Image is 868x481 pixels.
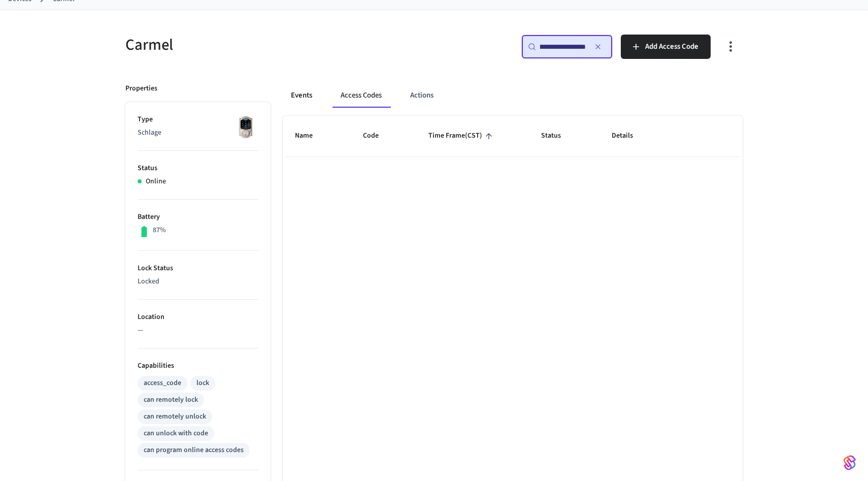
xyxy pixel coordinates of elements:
[125,83,157,94] p: Properties
[153,225,166,236] p: 87%
[138,163,258,174] p: Status
[844,455,856,471] img: SeamLogoGradient.69752ec5.svg
[612,128,646,144] span: Details
[233,114,258,140] img: Schlage Sense Smart Deadbolt with Camelot Trim, Front
[138,114,258,125] p: Type
[283,83,320,108] button: Events
[295,128,326,144] span: Name
[138,276,258,287] p: Locked
[138,263,258,274] p: Lock Status
[138,212,258,222] p: Battery
[144,411,206,422] div: can remotely unlock
[146,176,166,187] p: Online
[144,378,181,389] div: access_code
[541,128,574,144] span: Status
[621,35,711,59] button: Add Access Code
[428,128,495,144] span: Time Frame(CST)
[138,361,258,371] p: Capabilities
[125,35,428,55] h5: Carmel
[138,312,258,323] p: Location
[144,395,198,405] div: can remotely lock
[645,40,698,53] span: Add Access Code
[144,445,244,456] div: can program online access codes
[138,325,258,336] p: —
[144,428,208,439] div: can unlock with code
[138,127,258,138] p: Schlage
[283,116,743,156] table: sticky table
[363,128,392,144] span: Code
[402,83,442,108] button: Actions
[283,83,743,108] div: ant example
[196,378,209,389] div: lock
[332,83,390,108] button: Access Codes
